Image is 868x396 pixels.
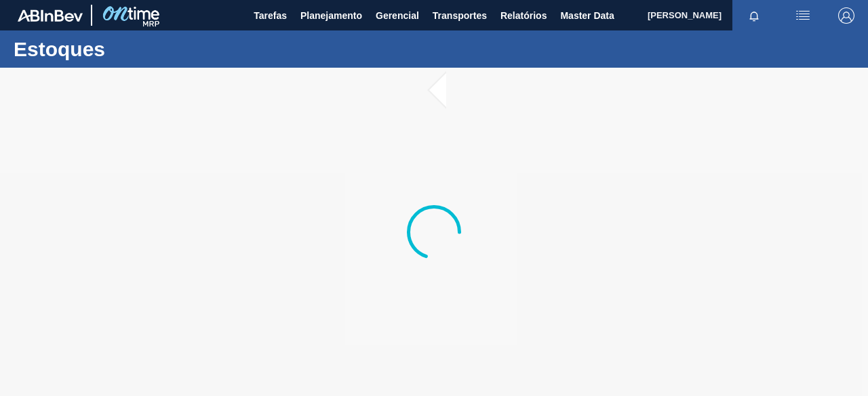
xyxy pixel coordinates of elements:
button: Notificações [732,6,776,25]
img: Logout [838,7,854,24]
span: Transportes [433,7,487,24]
span: Planejamento [300,7,362,24]
h1: Estoques [14,41,254,57]
span: Tarefas [254,7,287,24]
img: TNhmsLtSVTkK8tSr43FrP2fwEKptu5GPRR3wAAAABJRU5ErkJggg== [18,9,83,22]
span: Relatórios [500,7,547,24]
img: userActions [795,7,811,24]
span: Gerencial [376,7,419,24]
span: Master Data [560,7,614,24]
